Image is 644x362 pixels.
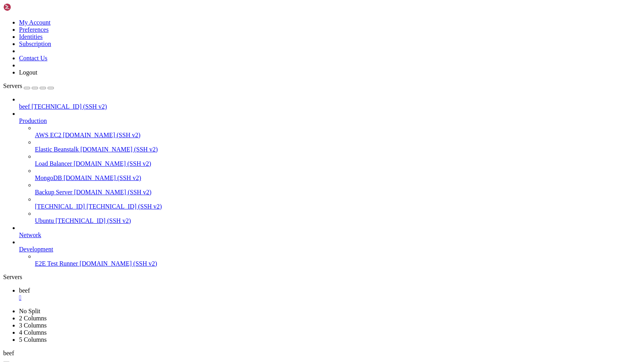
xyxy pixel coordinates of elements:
[35,167,641,182] li: MongoDB [DOMAIN_NAME] (SSH v2)
[35,203,641,210] a: [TECHNICAL_ID] [TECHNICAL_ID] (SSH v2)
[63,132,141,138] span: [DOMAIN_NAME] (SSH v2)
[19,322,47,329] a: 3 Columns
[35,132,61,138] span: AWS EC2
[35,153,641,167] li: Load Balancer [DOMAIN_NAME] (SSH v2)
[35,132,641,139] a: AWS EC2 [DOMAIN_NAME] (SSH v2)
[35,189,641,196] a: Backup Server [DOMAIN_NAME] (SSH v2)
[35,196,641,210] li: [TECHNICAL_ID] [TECHNICAL_ID] (SSH v2)
[19,232,641,239] a: Network
[19,239,641,267] li: Development
[3,82,22,89] span: Servers
[19,26,49,33] a: Preferences
[86,203,162,210] span: [TECHNICAL_ID] (SSH v2)
[19,19,51,26] a: My Account
[74,160,151,167] span: [DOMAIN_NAME] (SSH v2)
[35,189,73,195] span: Backup Server
[35,160,641,167] a: Load Balancer [DOMAIN_NAME] (SSH v2)
[3,274,641,281] div: Servers
[35,139,641,153] li: Elastic Beanstalk [DOMAIN_NAME] (SSH v2)
[35,260,78,267] span: E2E Test Runner
[19,33,43,40] a: Identities
[19,117,641,124] a: Production
[63,174,141,181] span: [DOMAIN_NAME] (SSH v2)
[19,232,41,238] span: Network
[80,260,157,267] span: [DOMAIN_NAME] (SSH v2)
[19,40,51,47] a: Subscription
[19,246,53,253] span: Development
[19,329,47,336] a: 4 Columns
[35,253,641,267] li: E2E Test Runner [DOMAIN_NAME] (SSH v2)
[19,117,47,124] span: Production
[35,146,79,153] span: Elastic Beanstalk
[35,203,85,210] span: [TECHNICAL_ID]
[35,182,641,196] li: Backup Server [DOMAIN_NAME] (SSH v2)
[19,287,641,301] a: beef
[19,103,30,110] span: beef
[35,217,54,224] span: Ubuntu
[3,350,14,356] span: beef
[35,174,641,182] a: MongoDB [DOMAIN_NAME] (SSH v2)
[19,287,30,294] span: beef
[3,82,54,89] a: Servers
[74,189,152,195] span: [DOMAIN_NAME] (SSH v2)
[55,217,131,224] span: [TECHNICAL_ID] (SSH v2)
[80,146,158,153] span: [DOMAIN_NAME] (SSH v2)
[19,315,47,322] a: 2 Columns
[19,224,641,239] li: Network
[35,210,641,224] li: Ubuntu [TECHNICAL_ID] (SSH v2)
[35,160,72,167] span: Load Balancer
[19,336,47,343] a: 5 Columns
[35,124,641,139] li: AWS EC2 [DOMAIN_NAME] (SSH v2)
[35,260,641,267] a: E2E Test Runner [DOMAIN_NAME] (SSH v2)
[19,246,641,253] a: Development
[32,103,107,110] span: [TECHNICAL_ID] (SSH v2)
[35,217,641,224] a: Ubuntu [TECHNICAL_ID] (SSH v2)
[19,69,37,76] a: Logout
[35,174,62,181] span: MongoDB
[19,96,641,110] li: beef [TECHNICAL_ID] (SSH v2)
[19,308,40,314] a: No Split
[19,294,641,301] a: 
[19,103,641,110] a: beef [TECHNICAL_ID] (SSH v2)
[3,3,49,11] img: Shellngn
[19,110,641,224] li: Production
[35,146,641,153] a: Elastic Beanstalk [DOMAIN_NAME] (SSH v2)
[19,55,48,61] a: Contact Us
